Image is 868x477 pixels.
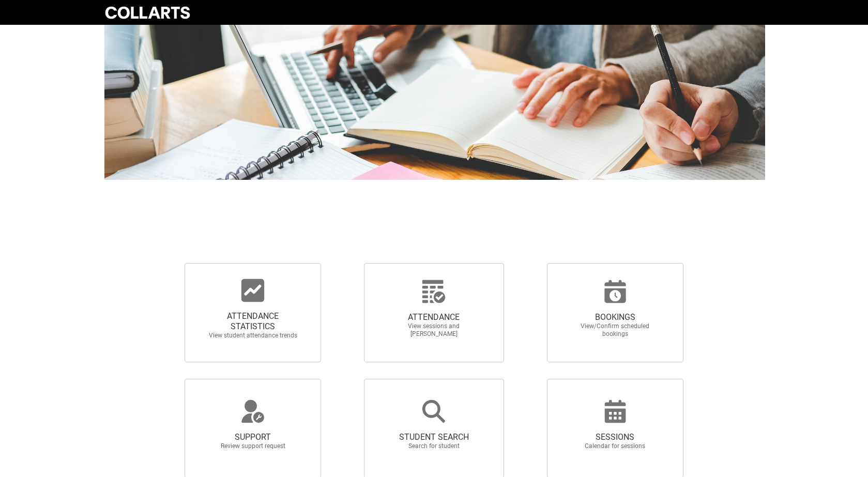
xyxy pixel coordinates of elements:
[207,432,298,442] span: SUPPORT
[207,311,298,332] span: ATTENDANCE STATISTICS
[570,312,661,322] span: BOOKINGS
[388,322,479,338] span: View sessions and [PERSON_NAME]
[570,322,661,338] span: View/Confirm scheduled bookings
[388,442,479,450] span: Search for student
[570,432,661,442] span: SESSIONS
[207,332,298,340] span: View student attendance trends
[388,432,479,442] span: STUDENT SEARCH
[760,11,765,12] button: User Profile
[388,312,479,322] span: ATTENDANCE
[570,442,661,450] span: Calendar for sessions
[207,442,298,450] span: Review support request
